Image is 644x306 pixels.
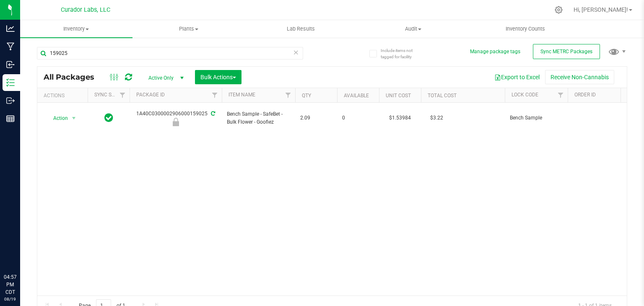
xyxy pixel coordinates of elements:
a: Order Id [574,92,596,98]
button: Bulk Actions [195,70,241,84]
inline-svg: Inventory [6,78,15,87]
span: Sync METRC Packages [540,49,592,54]
span: In Sync [104,112,113,124]
span: Bench Sample - SafeBet - Bulk Flower - Goofiez [227,110,290,126]
span: Sync from Compliance System [210,111,215,117]
a: Unit Cost [386,93,411,99]
span: Inventory [20,25,132,33]
iframe: Resource center [8,239,34,264]
button: Manage package tags [470,48,520,55]
input: Search Package ID, Item Name, SKU, Lot or Part Number... [37,47,303,60]
span: Lab Results [275,25,326,33]
a: Inventory Counts [469,20,582,38]
span: 0 [342,114,374,122]
inline-svg: Manufacturing [6,42,15,51]
p: 08/19 [4,296,16,302]
a: Audit [357,20,469,38]
span: Inventory Counts [494,25,556,33]
span: select [69,112,79,124]
span: $3.22 [426,112,447,124]
a: Qty [302,93,311,99]
a: Sync Status [94,92,127,98]
a: Filter [554,88,568,102]
a: Item Name [229,92,255,98]
button: Export to Excel [489,70,545,84]
span: Curador Labs, LLC [61,6,110,13]
span: Bulk Actions [200,74,236,80]
p: 04:57 PM CDT [4,273,16,296]
a: Lock Code [512,92,538,98]
span: Hi, [PERSON_NAME]! [574,6,628,13]
span: Clear [293,47,299,58]
a: Filter [116,88,130,102]
td: $1.53984 [379,103,421,134]
a: Available [344,93,369,99]
inline-svg: Outbound [6,96,15,105]
inline-svg: Inbound [6,60,15,69]
span: 2.09 [300,114,332,122]
a: Filter [281,88,295,102]
a: Filter [617,88,631,102]
span: Action [46,112,68,124]
div: 1A40C0300002906000159025 [128,110,223,126]
a: Total Cost [428,93,457,99]
span: All Packages [44,73,103,82]
div: Actions [44,93,84,99]
span: Plants [133,25,244,33]
div: Bench Sample [128,118,223,126]
span: Bench Sample [510,114,563,122]
inline-svg: Analytics [6,24,15,33]
a: Plants [132,20,245,38]
a: Package ID [136,92,165,98]
button: Receive Non-Cannabis [545,70,614,84]
inline-svg: Reports [6,114,15,123]
a: Filter [208,88,222,102]
button: Sync METRC Packages [533,44,600,59]
div: Manage settings [553,6,564,14]
span: Include items not tagged for facility [381,47,423,60]
span: Audit [357,25,469,33]
a: Inventory [20,20,132,38]
a: Lab Results [245,20,357,38]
